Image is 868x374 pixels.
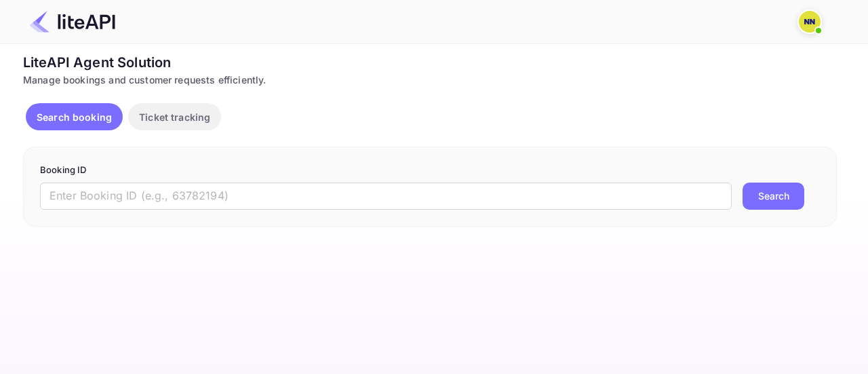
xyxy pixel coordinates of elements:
[799,11,821,33] img: N/A N/A
[40,183,732,210] input: Enter Booking ID (e.g., 63782194)
[743,183,804,210] button: Search
[23,52,837,73] div: LiteAPI Agent Solution
[37,110,112,124] p: Search booking
[139,110,210,124] p: Ticket tracking
[23,73,837,87] div: Manage bookings and customer requests efficiently.
[40,164,820,177] p: Booking ID
[30,11,115,33] img: LiteAPI Logo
